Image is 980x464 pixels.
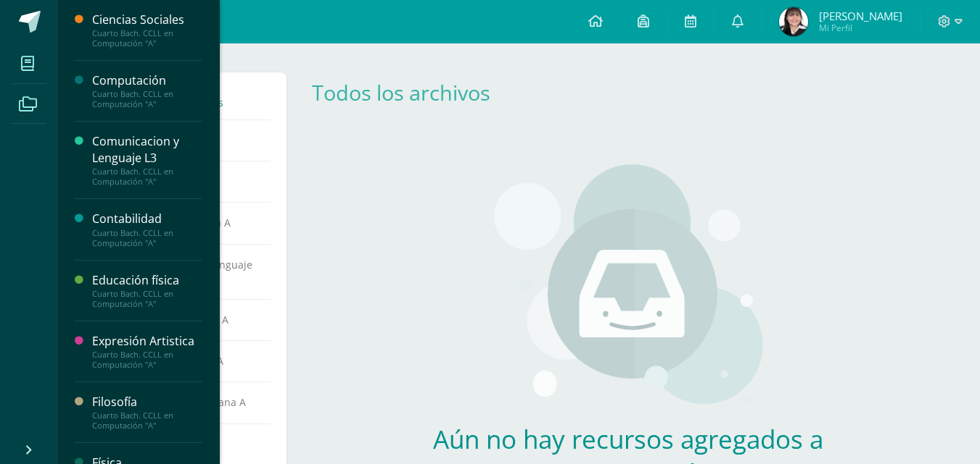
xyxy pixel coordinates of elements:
a: Comunicacion y Lenguaje L3Cuarto Bach. CCLL en Computación "A" [92,133,202,187]
div: Contabilidad [92,211,202,227]
span: [PERSON_NAME] [819,9,902,23]
div: Filosofía [92,394,202,410]
img: stages.png [494,164,762,410]
a: Educación físicaCuarto Bach. CCLL en Computación "A" [92,272,202,309]
a: Todos los archivos [312,78,490,106]
span: Mi Perfil [819,22,902,34]
div: Cuarto Bach. CCLL en Computación "A" [92,228,202,248]
img: 31ba75aa9e8e7ed8ac3b2ee9f3d6f5c6.png [779,7,808,36]
a: FilosofíaCuarto Bach. CCLL en Computación "A" [92,394,202,431]
div: Todos los archivos [312,78,512,106]
a: Expresión ArtisticaCuarto Bach. CCLL en Computación "A" [92,333,202,370]
div: Computación [92,72,202,89]
a: Ciencias SocialesCuarto Bach. CCLL en Computación "A" [92,12,202,48]
div: Expresión Artistica [92,333,202,350]
div: Comunicacion y Lenguaje L3 [92,133,202,166]
a: ComputaciónCuarto Bach. CCLL en Computación "A" [92,72,202,109]
div: Cuarto Bach. CCLL en Computación "A" [92,289,202,309]
div: Cuarto Bach. CCLL en Computación "A" [92,166,202,187]
div: Ciencias Sociales [92,12,202,28]
div: Cuarto Bach. CCLL en Computación "A" [92,410,202,431]
div: Educación física [92,272,202,289]
a: ContabilidadCuarto Bach. CCLL en Computación "A" [92,211,202,248]
div: Cuarto Bach. CCLL en Computación "A" [92,350,202,370]
div: Cuarto Bach. CCLL en Computación "A" [92,28,202,48]
div: Cuarto Bach. CCLL en Computación "A" [92,89,202,109]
